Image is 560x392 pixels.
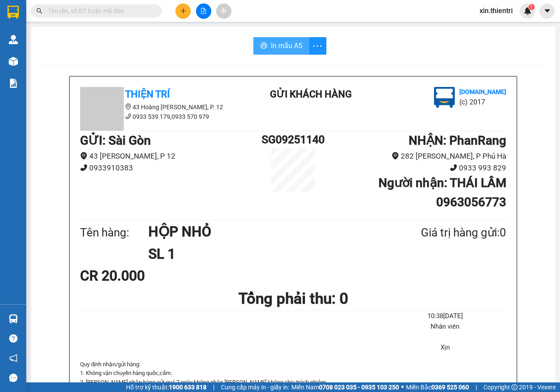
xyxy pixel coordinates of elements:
[378,176,506,209] b: Người nhận : THÁI LÂM 0963056773
[80,162,258,174] li: 0933910383
[378,224,506,242] div: Giá trị hàng gửi: 0
[9,334,17,343] span: question-circle
[253,37,309,55] button: printerIn mẫu A5
[80,369,506,378] p: 1. Không vận chuyển hàng quốc,cấm.
[528,4,535,10] sup: 1
[80,164,87,171] span: phone
[384,343,506,353] li: Xịn
[511,384,518,390] span: copyright
[524,7,532,15] img: icon-new-feature
[329,162,506,174] li: 0933 993 829
[213,382,214,392] span: |
[459,88,506,95] b: [DOMAIN_NAME]
[9,374,17,382] span: message
[125,104,131,110] span: environment
[309,41,326,52] span: more
[409,133,506,148] b: NHẬN : PhanRang
[459,97,506,108] li: (c) 2017
[450,164,457,171] span: phone
[401,385,404,389] span: ⚪️
[221,382,289,392] span: Cung cấp máy in - giấy in:
[80,152,87,160] span: environment
[80,378,506,387] p: 2. [PERSON_NAME] nhận hàng gửi quá 7 ngày không nhận,[PERSON_NAME] không chịu trách nhiệm.
[384,311,506,322] li: 10:38[DATE]
[220,8,227,14] span: aim
[196,3,211,19] button: file-add
[125,89,170,100] b: Thiện Trí
[291,382,399,392] span: Miền Nam
[9,35,18,44] img: warehouse-icon
[530,4,533,10] span: 1
[80,133,151,148] b: GỬI : Sài Gòn
[384,322,506,332] li: Nhân viên
[319,384,399,391] strong: 0708 023 035 - 0935 103 250
[48,6,151,16] input: Tìm tên, số ĐT hoặc mã đơn
[434,87,455,108] img: logo.jpg
[36,8,42,14] span: search
[80,287,506,311] h1: Tổng phải thu: 0
[270,89,352,100] b: Gửi khách hàng
[271,40,302,51] span: In mẫu A5
[80,224,148,242] div: Tên hàng:
[80,102,238,112] li: 43 Hoàng [PERSON_NAME], P. 12
[80,112,238,121] li: 0933 539 179,0933 570 979
[539,3,555,19] button: caret-down
[216,3,231,19] button: aim
[80,265,220,287] div: CR 20.000
[175,3,191,19] button: plus
[329,150,506,162] li: 282 [PERSON_NAME], P Phủ Hà
[9,57,18,66] img: warehouse-icon
[260,42,267,50] span: printer
[148,243,378,265] h1: SL 1
[472,5,520,16] span: xin.thientri
[126,382,206,392] span: Hỗ trợ kỹ thuật:
[9,354,17,362] span: notification
[80,150,258,162] li: 43 [PERSON_NAME], P 12
[180,8,186,14] span: plus
[543,7,551,15] span: caret-down
[406,382,469,392] span: Miền Bắc
[125,113,131,119] span: phone
[7,6,19,19] img: logo-vxr
[148,221,378,243] h1: HỘP NHỎ
[258,131,329,148] h1: SG09251140
[309,37,326,55] button: more
[392,152,399,160] span: environment
[200,8,206,14] span: file-add
[169,384,206,391] strong: 1900 633 818
[431,384,469,391] strong: 0369 525 060
[9,79,18,88] img: solution-icon
[476,382,477,392] span: |
[9,314,18,323] img: warehouse-icon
